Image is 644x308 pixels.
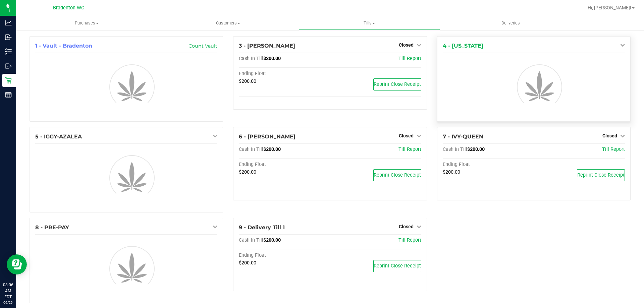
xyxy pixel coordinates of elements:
[16,20,157,26] span: Purchases
[35,224,69,231] span: 8 - PRE-PAY
[440,16,581,30] a: Deliveries
[239,56,263,61] span: Cash In Till
[239,224,285,231] span: 9 - Delivery Till 1
[35,133,82,140] span: 5 - IGGY-AZALEA
[399,133,414,138] span: Closed
[263,237,281,243] span: $200.00
[239,162,330,168] div: Ending Float
[398,146,421,152] a: Till Report
[399,42,414,48] span: Closed
[467,146,485,152] span: $200.00
[239,146,263,152] span: Cash In Till
[443,146,467,152] span: Cash In Till
[239,43,295,49] span: 3 - [PERSON_NAME]
[3,282,13,300] p: 08:06 AM EDT
[398,237,421,243] a: Till Report
[373,78,421,90] button: Reprint Close Receipt
[577,172,625,178] span: Reprint Close Receipt
[374,81,421,87] span: Reprint Close Receipt
[239,260,256,266] span: $200.00
[35,43,92,49] span: 1 - Vault - Bradenton
[263,56,281,61] span: $200.00
[443,43,483,49] span: 4 - [US_STATE]
[374,172,421,178] span: Reprint Close Receipt
[5,19,12,26] inline-svg: Analytics
[239,252,330,258] div: Ending Float
[373,169,421,181] button: Reprint Close Receipt
[399,224,414,229] span: Closed
[239,169,256,175] span: $200.00
[16,16,157,30] a: Purchases
[443,169,460,175] span: $200.00
[398,56,421,61] a: Till Report
[158,20,298,26] span: Customers
[239,237,263,243] span: Cash In Till
[5,91,12,98] inline-svg: Reports
[189,43,217,49] a: Count Vault
[239,78,256,84] span: $200.00
[157,16,299,30] a: Customers
[374,263,421,269] span: Reprint Close Receipt
[588,5,631,10] span: Hi, [PERSON_NAME]!
[5,34,12,41] inline-svg: Inbound
[239,71,330,77] div: Ending Float
[443,162,534,168] div: Ending Float
[263,146,281,152] span: $200.00
[577,169,625,181] button: Reprint Close Receipt
[239,133,296,140] span: 6 - [PERSON_NAME]
[602,133,617,138] span: Closed
[53,5,84,11] span: Bradenton WC
[443,133,483,140] span: 7 - IVY-QUEEN
[5,48,12,55] inline-svg: Inventory
[7,254,27,274] iframe: Resource center
[602,146,625,152] a: Till Report
[5,77,12,84] inline-svg: Retail
[492,20,529,26] span: Deliveries
[5,63,12,69] inline-svg: Outbound
[3,300,13,305] p: 09/29
[299,16,440,30] a: Tills
[373,260,421,272] button: Reprint Close Receipt
[299,20,439,26] span: Tills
